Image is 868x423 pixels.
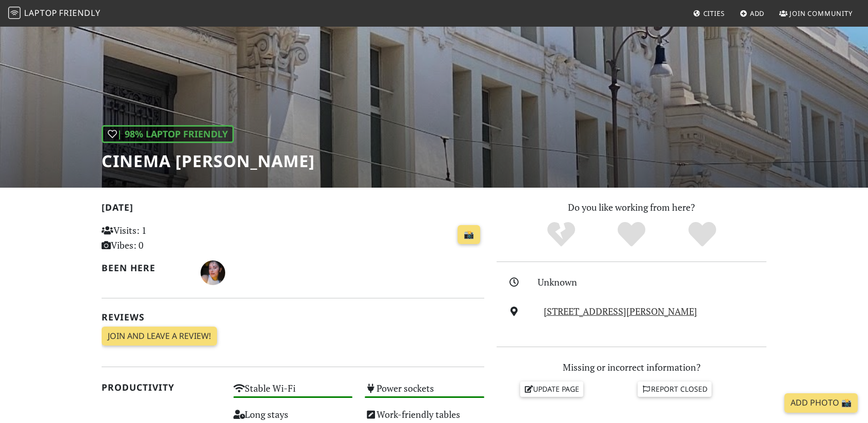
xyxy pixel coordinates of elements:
[497,360,766,375] p: Missing or incorrect information?
[24,7,57,18] span: Laptop
[102,382,221,393] h2: Productivity
[8,7,21,19] img: LaptopFriendly
[736,4,769,23] a: Add
[638,381,712,397] a: Report closed
[102,263,188,273] h2: Been here
[596,220,667,249] div: Yes
[59,7,100,18] span: Friendly
[544,305,697,317] a: [STREET_ADDRESS][PERSON_NAME]
[201,266,225,278] span: Wedad Awadalla
[102,202,484,217] h2: [DATE]
[538,275,773,290] div: Unknown
[526,220,597,249] div: No
[775,4,857,23] a: Join Community
[102,312,484,323] h2: Reviews
[790,9,853,18] span: Join Community
[102,125,234,143] div: | 98% Laptop Friendly
[750,9,765,18] span: Add
[227,380,359,406] div: Stable Wi-Fi
[689,4,729,23] a: Cities
[201,260,225,285] img: 4735-wedad.jpg
[667,220,738,249] div: Definitely!
[8,5,101,23] a: LaptopFriendly LaptopFriendly
[520,381,584,397] a: Update page
[359,380,490,406] div: Power sockets
[102,327,217,346] a: Join and leave a review!
[703,9,725,18] span: Cities
[497,200,766,215] p: Do you like working from here?
[458,225,480,245] a: 📸
[102,223,221,253] p: Visits: 1 Vibes: 0
[102,151,315,171] h1: Cinema [PERSON_NAME]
